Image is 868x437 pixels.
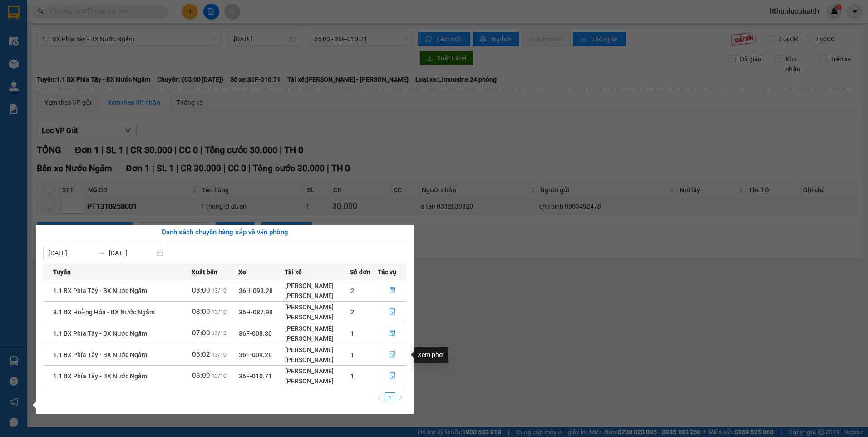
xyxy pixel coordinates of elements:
[350,287,354,294] span: 2
[53,267,71,277] span: Tuyến
[389,287,395,294] span: file-done
[238,267,246,277] span: Xe
[374,392,385,403] button: left
[212,330,227,337] span: 13/10
[378,267,396,277] span: Tác vụ
[350,267,370,277] span: Số đơn
[192,308,210,316] span: 08:00
[239,372,272,380] span: 36F-010.71
[98,249,105,257] span: swap-right
[385,392,395,403] li: 1
[385,393,395,403] a: 1
[285,376,350,386] div: [PERSON_NAME]
[212,309,227,315] span: 13/10
[285,291,350,301] div: [PERSON_NAME]
[212,373,227,379] span: 13/10
[389,308,395,316] span: file-done
[192,350,210,358] span: 05:02
[378,348,406,362] button: file-done
[239,351,272,358] span: 36F-009.28
[285,345,350,355] div: [PERSON_NAME]
[192,329,210,337] span: 07:00
[53,287,147,294] span: 1.1 BX Phía Tây - BX Nước Ngầm
[285,302,350,312] div: [PERSON_NAME]
[389,351,395,358] span: file-done
[395,392,406,403] li: Next Page
[378,305,406,319] button: file-done
[378,283,406,298] button: file-done
[53,372,147,380] span: 1.1 BX Phía Tây - BX Nước Ngầm
[285,281,350,291] div: [PERSON_NAME]
[49,248,94,258] input: Từ ngày
[285,323,350,333] div: [PERSON_NAME]
[192,286,210,294] span: 08:00
[350,308,354,316] span: 2
[389,330,395,337] span: file-done
[285,366,350,376] div: [PERSON_NAME]
[374,392,385,403] li: Previous Page
[192,267,217,277] span: Xuất bến
[212,288,227,294] span: 13/10
[239,287,273,294] span: 36H-098.28
[395,392,406,403] button: right
[376,395,382,400] span: left
[350,330,354,337] span: 1
[350,351,354,358] span: 1
[53,351,147,358] span: 1.1 BX Phía Tây - BX Nước Ngầm
[53,330,147,337] span: 1.1 BX Phía Tây - BX Nước Ngầm
[239,308,273,316] span: 36H-087.98
[389,372,395,380] span: file-done
[109,248,155,258] input: Đến ngày
[285,333,350,343] div: [PERSON_NAME]
[43,227,406,238] div: Danh sách chuyến hàng sắp về văn phòng
[192,372,210,380] span: 05:00
[414,347,448,363] div: Xem phơi
[285,355,350,365] div: [PERSON_NAME]
[378,326,406,341] button: file-done
[53,308,155,316] span: 3.1 BX Hoằng Hóa - BX Nước Ngầm
[285,312,350,322] div: [PERSON_NAME]
[239,330,272,337] span: 36F-008.80
[212,352,227,358] span: 13/10
[350,372,354,380] span: 1
[378,369,406,383] button: file-done
[285,267,302,277] span: Tài xế
[398,395,404,400] span: right
[98,249,105,257] span: to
